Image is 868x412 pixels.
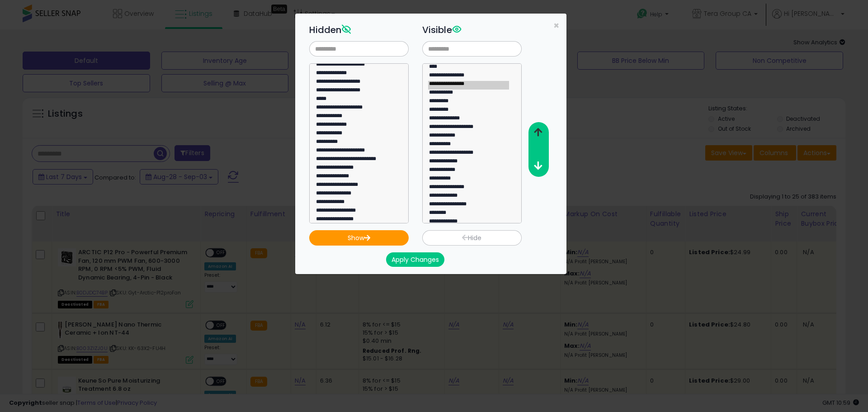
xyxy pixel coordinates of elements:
[553,19,559,32] span: ×
[422,23,522,37] h3: Visible
[386,252,444,267] button: Apply Changes
[309,230,409,246] button: Show
[422,230,522,246] button: Hide
[309,23,409,37] h3: Hidden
